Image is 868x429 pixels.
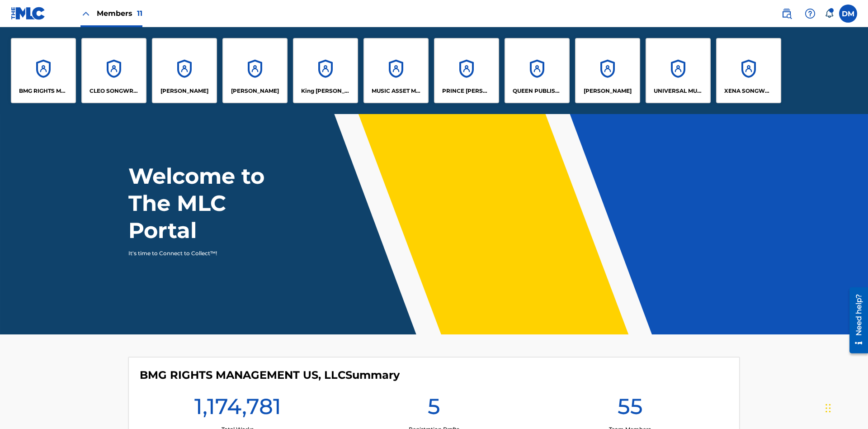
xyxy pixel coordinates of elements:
[584,87,632,95] p: RONALD MCTESTERSON
[575,38,640,103] a: Accounts[PERSON_NAME]
[805,8,816,19] img: help
[505,38,570,103] a: AccountsQUEEN PUBLISHA
[19,87,68,95] p: BMG RIGHTS MANAGEMENT US, LLC
[160,87,208,95] p: ELVIS COSTELLO
[194,393,281,425] h1: 1,174,781
[724,87,774,95] p: XENA SONGWRITER
[137,9,142,18] span: 11
[140,368,400,382] h4: BMG RIGHTS MANAGEMENT US, LLC
[363,38,429,103] a: AccountsMUSIC ASSET MANAGEMENT (MAM)
[513,87,562,95] p: QUEEN PUBLISHA
[843,284,868,358] iframe: Resource Center
[90,87,139,95] p: CLEO SONGWRITER
[80,8,91,19] img: Close
[716,38,781,103] a: AccountsXENA SONGWRITER
[97,8,142,19] span: Members
[801,5,819,23] div: Help
[826,395,831,422] div: Drag
[372,87,421,95] p: MUSIC ASSET MANAGEMENT (MAM)
[428,393,440,425] h1: 5
[293,38,358,103] a: AccountsKing [PERSON_NAME]
[231,87,279,95] p: EYAMA MCSINGER
[128,162,297,244] h1: Welcome to The MLC Portal
[11,38,76,103] a: AccountsBMG RIGHTS MANAGEMENT US, LLC
[301,87,350,95] p: King McTesterson
[128,249,285,257] p: It's time to Connect to Collect™!
[825,9,834,18] div: Notifications
[434,38,499,103] a: AccountsPRINCE [PERSON_NAME]
[778,5,796,23] a: Public Search
[81,38,146,103] a: AccountsCLEO SONGWRITER
[618,393,643,425] h1: 55
[442,87,491,95] p: PRINCE MCTESTERSON
[152,38,217,103] a: Accounts[PERSON_NAME]
[222,38,288,103] a: Accounts[PERSON_NAME]
[839,5,857,23] div: User Menu
[654,87,703,95] p: UNIVERSAL MUSIC PUB GROUP
[781,8,792,19] img: search
[11,7,46,20] img: MLC Logo
[823,386,868,429] iframe: Chat Widget
[646,38,711,103] a: AccountsUNIVERSAL MUSIC PUB GROUP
